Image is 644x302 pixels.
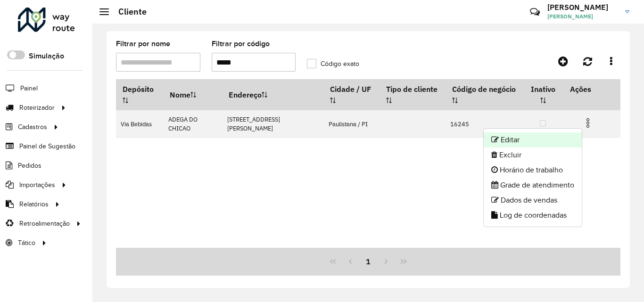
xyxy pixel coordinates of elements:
[109,7,147,17] h2: Cliente
[359,253,377,270] button: 1
[380,79,446,110] th: Tipo de cliente
[19,199,49,209] span: Relatórios
[563,79,620,99] th: Ações
[484,163,582,178] li: Horário de trabalho
[116,79,163,110] th: Depósito
[547,3,618,12] h3: [PERSON_NAME]
[525,2,545,22] a: Contato Rápido
[484,132,582,147] li: Editar
[163,79,223,110] th: Nome
[323,79,380,110] th: Cidade / UF
[446,79,522,110] th: Código de negócio
[223,79,323,110] th: Endereço
[19,219,70,229] span: Retroalimentação
[116,38,170,49] label: Filtrar por nome
[223,110,323,138] td: [STREET_ADDRESS][PERSON_NAME]
[19,103,55,113] span: Roteirizador
[29,50,64,62] label: Simulação
[522,79,563,110] th: Inativo
[484,193,582,208] li: Dados de vendas
[19,180,55,190] span: Importações
[547,12,618,21] span: [PERSON_NAME]
[163,110,223,138] td: ADEGA DO CHICAO
[116,110,163,138] td: Via Bebidas
[307,59,359,69] label: Código exato
[18,238,35,248] span: Tático
[212,38,270,49] label: Filtrar por código
[484,208,582,223] li: Log de coordenadas
[323,110,380,138] td: Paulistana / PI
[19,141,75,151] span: Painel de Sugestão
[484,147,582,163] li: Excluir
[18,161,41,171] span: Pedidos
[18,122,47,132] span: Cadastros
[20,83,38,93] span: Painel
[446,110,522,138] td: 16245
[484,178,582,193] li: Grade de atendimento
